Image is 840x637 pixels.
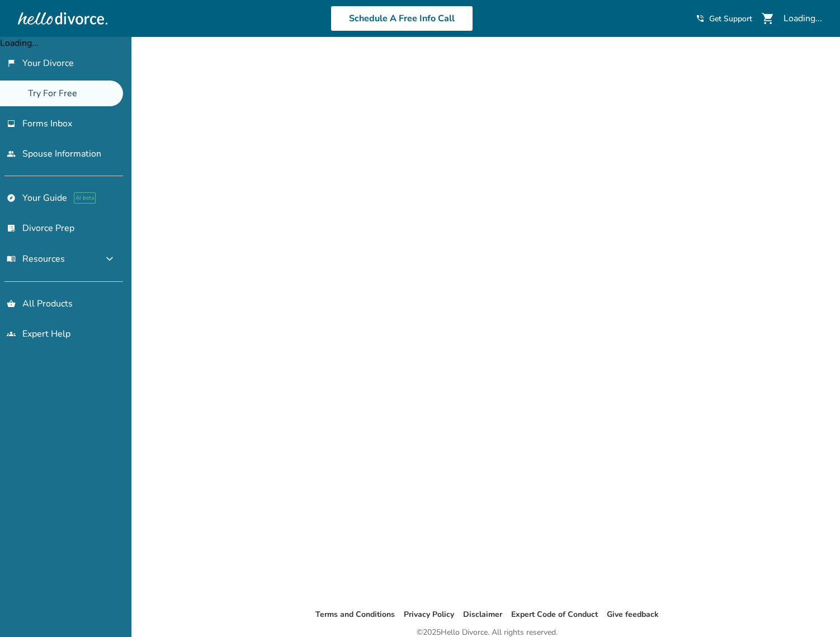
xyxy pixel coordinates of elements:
span: Resources [7,253,65,265]
span: shopping_cart [761,12,775,25]
li: Disclaimer [463,608,502,621]
span: inbox [7,119,16,128]
span: flag_2 [7,59,16,68]
span: menu_book [7,254,16,263]
div: Loading... [784,12,822,25]
a: phone_in_talkGet Support [696,13,752,24]
span: explore [7,194,16,202]
span: list_alt_check [7,224,16,233]
span: shopping_basket [7,299,16,308]
span: people [7,149,16,158]
span: groups [7,329,16,338]
a: Expert Code of Conduct [511,609,598,620]
a: Terms and Conditions [315,609,395,620]
a: Schedule A Free Info Call [331,6,473,31]
span: Forms Inbox [22,117,72,130]
span: expand_more [103,252,116,266]
span: AI beta [74,192,96,204]
li: Give feedback [607,608,659,621]
a: Privacy Policy [404,609,454,620]
span: phone_in_talk [696,14,705,23]
span: Get Support [709,13,752,24]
